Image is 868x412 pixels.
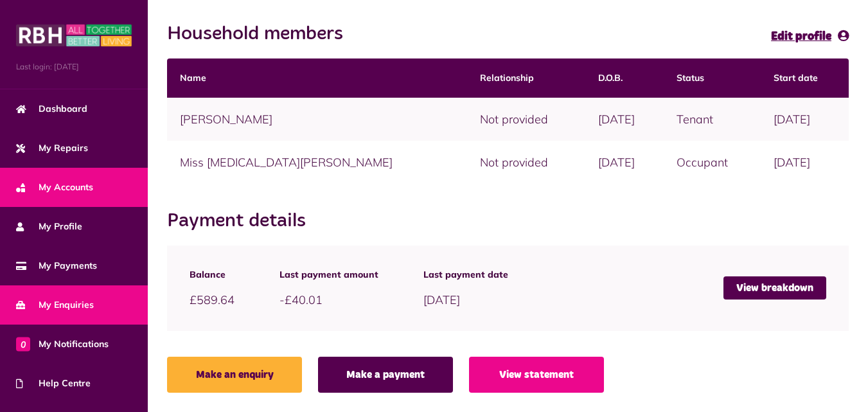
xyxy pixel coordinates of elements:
h2: Household members [167,22,356,46]
a: View statement [469,357,604,393]
td: [DATE] [585,141,664,184]
td: Not provided [467,141,585,184]
span: Dashboard [16,102,87,116]
a: View breakdown [723,276,826,300]
span: My Enquiries [16,298,94,312]
span: Last payment amount [279,268,378,282]
span: £589.64 [190,292,235,307]
h2: Payment details [167,210,319,233]
a: Make a payment [318,357,453,393]
a: Make an enquiry [167,357,302,393]
span: [DATE] [423,292,460,307]
span: Last login: [DATE] [16,61,132,73]
td: [PERSON_NAME] [167,98,467,141]
span: Last payment date [423,268,508,282]
span: My Payments [16,259,97,273]
span: 0 [16,337,30,351]
th: Status [664,58,761,98]
span: My Accounts [16,181,93,194]
span: Balance [190,268,235,282]
td: [DATE] [585,98,664,141]
td: Occupant [664,141,761,184]
td: Tenant [664,98,761,141]
th: D.O.B. [585,58,664,98]
td: [DATE] [761,141,849,184]
span: -£40.01 [279,292,323,307]
span: Edit profile [771,31,831,42]
a: Edit profile [771,27,849,46]
td: [DATE] [761,98,849,141]
span: My Notifications [16,337,109,351]
td: Not provided [467,98,585,141]
img: MyRBH [16,22,132,48]
td: Miss [MEDICAL_DATA][PERSON_NAME] [167,141,467,184]
th: Name [167,58,467,98]
span: Help Centre [16,377,91,390]
th: Relationship [467,58,585,98]
span: My Profile [16,220,82,233]
span: My Repairs [16,141,88,155]
th: Start date [761,58,849,98]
